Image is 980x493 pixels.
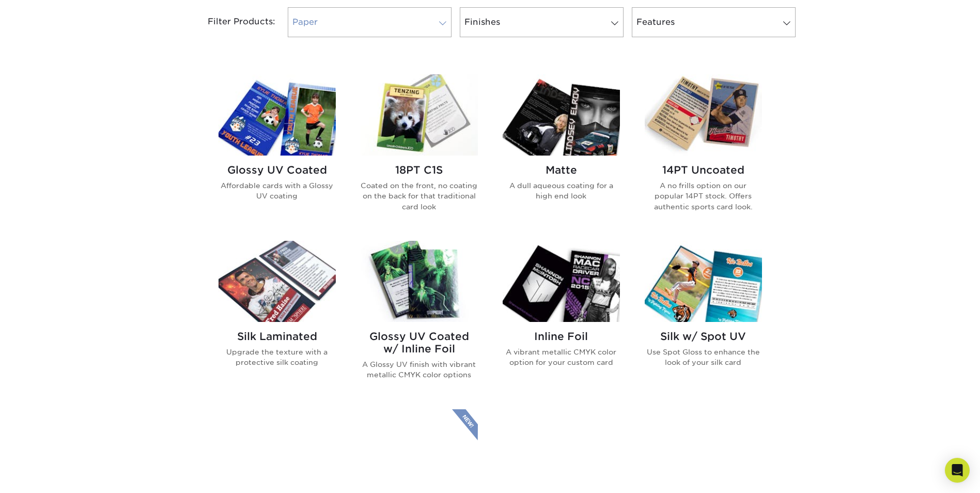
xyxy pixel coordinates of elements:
p: Use Spot Gloss to enhance the look of your silk card [645,347,762,368]
img: Silk w/ Spot UV Trading Cards [645,241,762,322]
p: Affordable cards with a Glossy UV coating [219,180,336,202]
a: Finishes [460,7,624,37]
img: Glossy UV Coated w/ Inline Foil Trading Cards [361,241,478,322]
p: Coated on the front, no coating on the back for that traditional card look [361,180,478,212]
p: Upgrade the texture with a protective silk coating [219,347,336,368]
a: Glossy UV Coated Trading Cards Glossy UV Coated Affordable cards with a Glossy UV coating [219,74,336,228]
img: New Product [452,409,478,440]
p: A Glossy UV finish with vibrant metallic CMYK color options [361,359,478,380]
img: Matte Trading Cards [503,74,620,156]
h2: Inline Foil [503,330,620,343]
a: Inline Foil Trading Cards Inline Foil A vibrant metallic CMYK color option for your custom card [503,241,620,397]
p: A no frills option on our popular 14PT stock. Offers authentic sports card look. [645,180,762,212]
h2: Glossy UV Coated w/ Inline Foil [361,330,478,355]
a: 18PT C1S Trading Cards 18PT C1S Coated on the front, no coating on the back for that traditional ... [361,74,478,228]
a: Matte Trading Cards Matte A dull aqueous coating for a high end look [503,74,620,228]
a: Glossy UV Coated w/ Inline Foil Trading Cards Glossy UV Coated w/ Inline Foil A Glossy UV finish ... [361,241,478,397]
a: 14PT Uncoated Trading Cards 14PT Uncoated A no frills option on our popular 14PT stock. Offers au... [645,74,762,228]
p: A dull aqueous coating for a high end look [503,180,620,202]
img: Glossy UV Coated Trading Cards [219,74,336,156]
a: Silk Laminated Trading Cards Silk Laminated Upgrade the texture with a protective silk coating [219,241,336,397]
img: 14PT Uncoated Trading Cards [645,74,762,156]
p: A vibrant metallic CMYK color option for your custom card [503,347,620,368]
h2: Matte [503,164,620,176]
img: Silk Laminated Trading Cards [219,241,336,322]
a: Features [632,7,796,37]
div: Open Intercom Messenger [945,458,970,483]
a: Paper [288,7,452,37]
img: Inline Foil Trading Cards [503,241,620,322]
img: 18PT C1S Trading Cards [361,74,478,156]
h2: 14PT Uncoated [645,164,762,176]
div: Filter Products: [180,7,284,37]
h2: Silk Laminated [219,330,336,343]
h2: 18PT C1S [361,164,478,176]
h2: Silk w/ Spot UV [645,330,762,343]
a: Silk w/ Spot UV Trading Cards Silk w/ Spot UV Use Spot Gloss to enhance the look of your silk card [645,241,762,397]
h2: Glossy UV Coated [219,164,336,176]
